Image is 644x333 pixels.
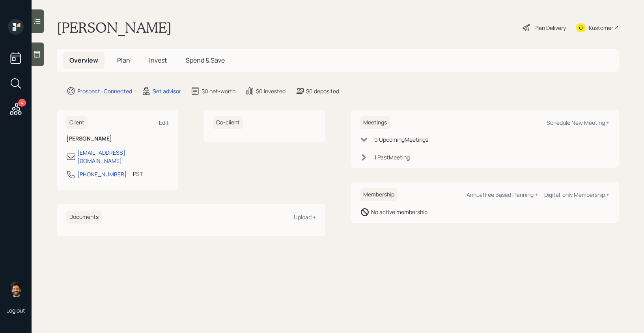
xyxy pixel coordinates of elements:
div: PST [133,170,143,178]
div: No active membership [371,208,427,216]
span: Plan [117,56,130,65]
div: 1 Past Meeting [374,153,410,161]
div: 4 [18,99,26,107]
div: Set advisor [153,87,181,95]
div: 0 Upcoming Meeting s [374,135,428,144]
div: Digital-only Membership + [544,191,609,198]
div: Edit [159,119,169,126]
span: Spend & Save [186,56,225,65]
img: eric-schwartz-headshot.png [8,281,24,297]
div: Plan Delivery [534,24,566,32]
h6: Client [66,116,88,129]
div: Prospect · Connected [77,87,132,95]
h1: [PERSON_NAME] [57,19,172,36]
div: [PHONE_NUMBER] [77,170,127,178]
h6: Meetings [360,116,390,129]
div: $0 deposited [306,87,339,95]
h6: Co-client [213,116,243,129]
div: Log out [6,307,25,314]
div: Kustomer [589,24,613,32]
span: Overview [69,56,98,65]
div: $0 net-worth [202,87,235,95]
span: Invest [149,56,167,65]
div: $0 invested [256,87,286,95]
div: Annual Fee Based Planning + [467,191,538,198]
div: Schedule New Meeting + [547,119,609,126]
h6: Membership [360,188,398,201]
div: Upload + [294,213,316,221]
h6: Documents [66,211,102,224]
div: [EMAIL_ADDRESS][DOMAIN_NAME] [77,148,169,165]
h6: [PERSON_NAME] [66,135,169,142]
